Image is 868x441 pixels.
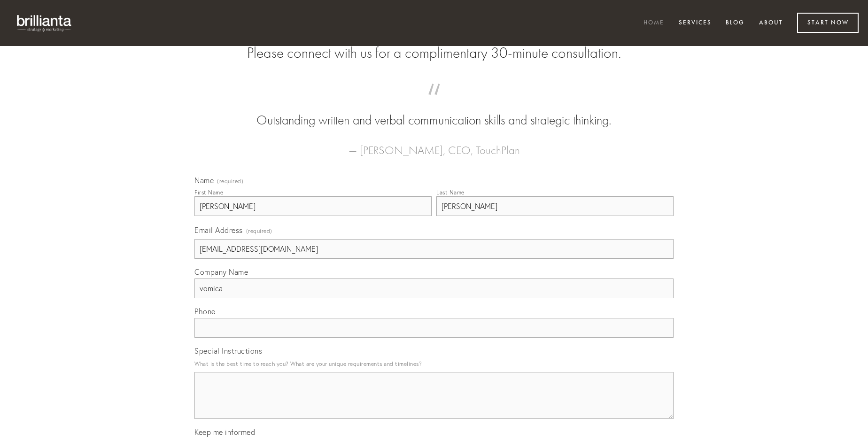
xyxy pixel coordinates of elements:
[753,15,789,31] a: About
[194,427,255,437] span: Keep me informed
[194,307,216,316] span: Phone
[194,225,243,235] span: Email Address
[673,15,718,31] a: Services
[217,178,243,184] span: (required)
[246,224,272,237] span: (required)
[209,93,659,111] span: “
[637,15,670,31] a: Home
[194,189,223,196] div: First Name
[194,176,214,185] span: Name
[209,93,659,130] blockquote: Outstanding written and verbal communication skills and strategic thinking.
[209,130,659,160] figcaption: — [PERSON_NAME], CEO, TouchPlan
[194,44,674,62] h2: Please connect with us for a complimentary 30-minute consultation.
[194,267,248,277] span: Company Name
[194,346,262,356] span: Special Instructions
[194,357,674,370] p: What is the best time to reach you? What are your unique requirements and timelines?
[720,15,751,31] a: Blog
[436,189,465,196] div: Last Name
[9,9,80,37] img: brillianta - research, strategy, marketing
[797,13,859,33] a: Start Now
